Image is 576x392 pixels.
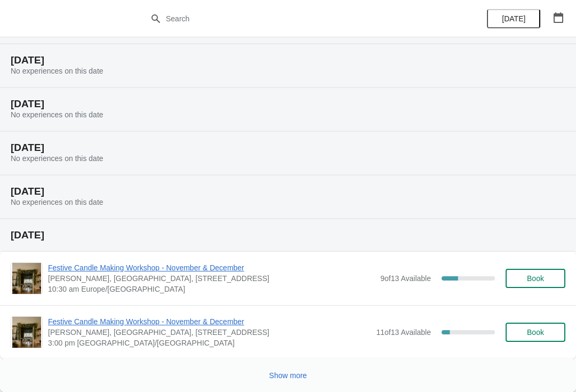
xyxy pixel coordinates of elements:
span: No experiences on this date [11,198,103,206]
h2: [DATE] [11,186,565,197]
span: Show more [269,371,307,380]
span: No experiences on this date [11,110,103,119]
span: Book [527,328,544,337]
span: Festive Candle Making Workshop - November & December [48,316,371,327]
h2: [DATE] [11,99,565,109]
img: Festive Candle Making Workshop - November & December | Laura Fisher, Scrapps Hill Farm, 550 Worti... [12,317,41,348]
span: No experiences on this date [11,154,103,163]
h2: [DATE] [11,230,565,241]
span: Festive Candle Making Workshop - November & December [48,262,375,273]
h2: [DATE] [11,55,565,66]
button: Book [506,269,565,288]
span: [DATE] [502,14,525,23]
span: 9 of 13 Available [380,274,431,283]
img: Festive Candle Making Workshop - November & December | Laura Fisher, Scrapps Hill Farm, 550 Worti... [12,263,41,294]
button: Book [506,323,565,342]
span: No experiences on this date [11,67,103,75]
span: Book [527,274,544,283]
button: [DATE] [487,9,540,28]
input: Search [165,9,432,28]
span: [PERSON_NAME], [GEOGRAPHIC_DATA], [STREET_ADDRESS] [48,273,375,284]
span: [PERSON_NAME], [GEOGRAPHIC_DATA], [STREET_ADDRESS] [48,327,371,338]
span: 3:00 pm [GEOGRAPHIC_DATA]/[GEOGRAPHIC_DATA] [48,338,371,348]
h2: [DATE] [11,142,565,153]
span: 10:30 am Europe/[GEOGRAPHIC_DATA] [48,284,375,294]
span: 11 of 13 Available [376,328,431,337]
button: Show more [265,366,311,385]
